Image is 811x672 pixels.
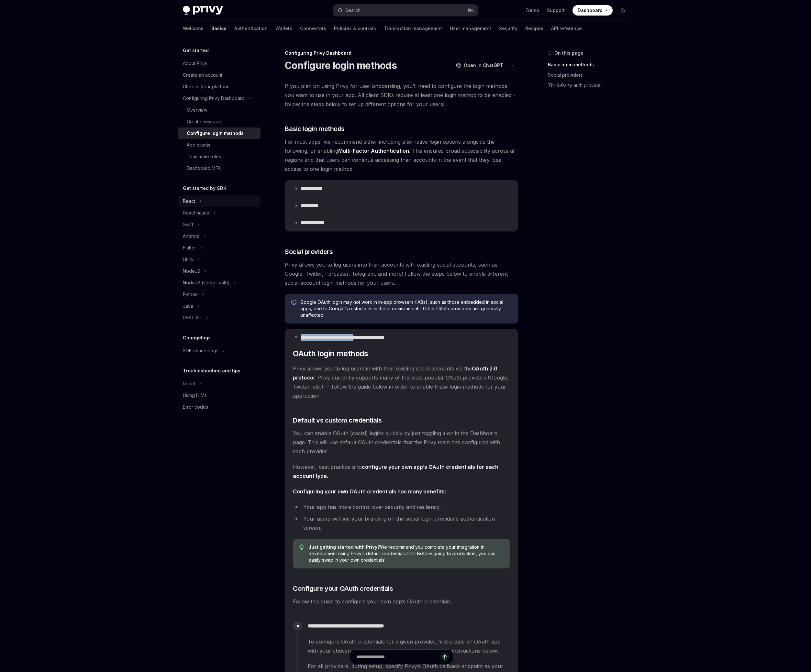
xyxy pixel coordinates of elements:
[183,83,229,91] div: Choose your platform
[187,164,221,172] div: Dashboard MFA
[293,502,510,512] li: Your app has more control over security and resiliency.
[183,347,218,355] div: SDK changelogs
[183,314,203,322] div: REST API
[293,488,446,495] strong: Configuring your own OAuth credentials has many benefits:
[183,403,208,411] div: Error codes
[183,232,200,240] div: Android
[183,291,198,298] div: Python
[547,7,565,14] a: Support
[291,300,298,306] svg: Info
[275,21,292,36] a: Wallets
[183,60,207,67] div: About Privy
[384,21,442,36] a: Transaction management
[285,60,397,71] h1: Configure login methods
[308,544,380,550] strong: Just getting started with Privy?
[187,141,210,149] div: App clients
[464,62,503,69] span: Open in ChatGPT
[183,256,194,263] div: Unity
[572,5,613,16] a: Dashboard
[178,390,261,401] a: Using LLMs
[554,49,583,57] span: On this page
[551,21,582,36] a: API reference
[183,367,240,375] h5: Troubleshooting and tips
[285,82,518,109] span: If you plan on using Privy for user onboarding, you’ll need to configure the login methods you wa...
[285,137,518,173] span: For most apps, we recommend either including alternative login options alongside the following, o...
[178,151,261,162] a: Teammate roles
[548,80,633,91] a: Third-Party auth provider
[293,597,510,606] span: Follow this guide to configure your own app’s OAuth credentials.
[183,197,195,205] div: React
[178,139,261,151] a: App clients
[299,545,304,550] svg: Tip
[187,153,221,160] div: Teammate roles
[285,247,333,256] span: Social providers
[308,544,504,563] span: We recommend you complete your integration in development using Privy’s default credentials first...
[187,106,207,114] div: Overview
[285,260,518,287] span: Privy allows you to log users into their accounts with existing social accounts, such as Google, ...
[285,124,345,133] span: Basic login methods
[525,21,543,36] a: Recipes
[178,81,261,93] a: Choose your platform
[333,5,478,16] button: Search...⌘K
[183,267,200,275] div: NodeJS
[183,334,211,342] h5: Changelogs
[526,7,539,14] a: Demo
[183,221,193,228] div: Swift
[178,162,261,174] a: Dashboard MFA
[293,364,510,400] span: Privy allows you to log users in with their existing social accounts via the . Privy currently su...
[338,148,409,154] a: Multi-Factor Authentication
[300,299,512,318] span: Google OAuth login may not work in in-app browsers (IABs), such as those embedded in social apps,...
[183,380,195,388] div: React
[183,184,227,192] h5: Get started by SDK
[578,7,603,14] span: Dashboard
[178,58,261,69] a: About Privy
[183,21,204,36] a: Welcome
[334,21,376,36] a: Policies & controls
[452,60,507,71] button: Open in ChatGPT
[499,21,517,36] a: Security
[183,209,209,217] div: React native
[548,60,633,70] a: Basic login methods
[183,279,230,287] div: NodeJS (server-auth)
[293,348,368,359] span: OAuth login methods
[183,47,209,54] h5: Get started
[293,514,510,532] li: Your users will see your branding on the social login provider’s authentication screen.
[345,6,363,14] div: Search...
[450,21,491,36] a: User management
[293,464,498,479] strong: configure your own app’s OAuth credentials for each account type.
[183,6,223,15] img: dark logo
[467,8,474,13] span: ⌘ K
[293,429,510,456] span: You can enable OAuth (social) logins quickly by just toggling it on in the Dashboard page. This w...
[285,50,518,56] div: Configuring Privy Dashboard
[178,127,261,139] a: Configure login methods
[178,116,261,127] a: Create new app
[211,21,227,36] a: Basics
[440,652,449,661] button: Send message
[187,129,244,137] div: Configure login methods
[187,118,221,126] div: Create new app
[178,401,261,413] a: Error codes
[178,104,261,116] a: Overview
[183,71,222,79] div: Create an account
[183,94,245,102] div: Configuring Privy Dashboard
[183,391,207,399] div: Using LLMs
[300,21,326,36] a: Connectors
[178,69,261,81] a: Create an account
[183,244,196,252] div: Flutter
[293,416,382,425] span: Default vs custom credentials
[308,637,510,655] span: To configure OAuth credentials for a given provider, first create an OAuth app with your chosen p...
[293,584,393,593] span: Configure your OAuth credentials
[293,462,510,480] span: However, best practice is to
[618,5,628,16] button: Toggle dark mode
[234,21,268,36] a: Authentication
[183,302,193,310] div: Java
[548,70,633,80] a: Social providers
